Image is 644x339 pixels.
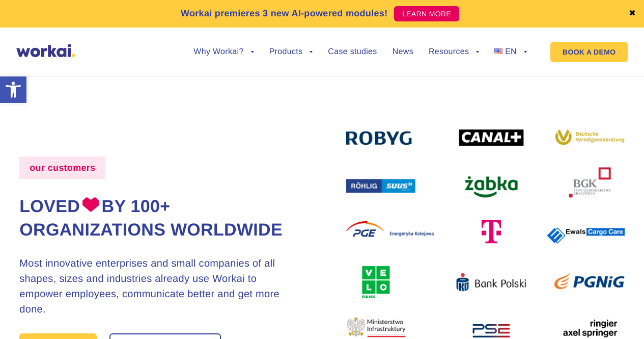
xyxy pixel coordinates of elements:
[550,42,628,62] a: BOOK A DEMO
[19,157,105,179] label: our customers
[393,48,413,56] a: News
[328,48,377,56] a: Case studies
[505,47,517,56] span: EN
[193,48,254,56] a: Why Workai?
[82,197,99,212] img: heart.png
[394,6,459,21] a: LEARN MORE
[629,10,636,18] a: ✖
[19,195,298,242] h1: Loved by 100+ organizations worldwide
[19,256,298,317] h3: Most innovative enterprises and small companies of all shapes, sizes and industries already use W...
[429,48,479,56] a: Resources
[269,48,313,56] a: Products
[181,7,388,20] p: Workai premieres 3 new AI-powered modules!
